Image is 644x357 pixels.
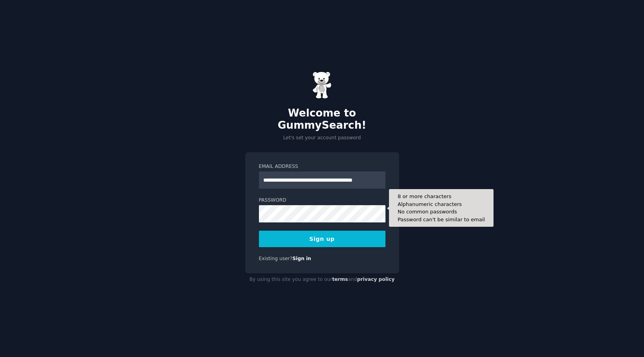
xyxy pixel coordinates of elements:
[292,256,311,261] a: Sign in
[312,71,332,99] img: Gummy Bear
[259,197,385,204] label: Password
[245,273,399,286] div: By using this site you agree to our and
[332,277,348,282] a: terms
[259,163,385,170] label: Email Address
[245,135,399,142] p: Let's set your account password
[259,231,385,247] button: Sign up
[357,277,395,282] a: privacy policy
[245,107,399,132] h2: Welcome to GummySearch!
[259,256,293,261] span: Existing user?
